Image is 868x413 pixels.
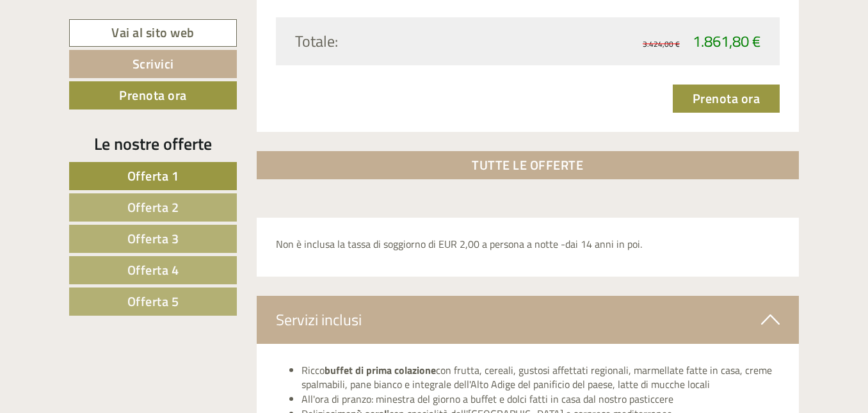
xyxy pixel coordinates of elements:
div: Buon giorno, come possiamo aiutarla? [10,35,191,74]
a: Scrivici [69,50,237,78]
div: [DATE] [230,10,275,31]
div: Totale: [285,30,528,52]
a: Prenota ora [673,85,780,113]
div: Le nostre offerte [69,132,237,156]
div: [GEOGRAPHIC_DATA] [19,37,184,47]
span: Offerta 1 [127,166,179,186]
strong: buffet di prima colazione [325,362,436,378]
div: Servizi inclusi [257,296,800,343]
span: Offerta 3 [127,229,179,248]
span: 3.424,00 € [643,38,680,50]
span: Offerta 5 [127,291,179,311]
a: Vai al sito web [69,19,237,47]
span: Offerta 4 [127,260,179,280]
span: Offerta 2 [127,197,179,217]
p: Non è inclusa la tassa di soggiorno di EUR 2,00 a persona a notte -dai 14 anni in poi. [276,237,780,252]
small: 21:55 [19,62,184,71]
a: Prenota ora [69,81,237,109]
button: Invia [437,332,505,360]
span: 1.861,80 € [693,29,760,53]
a: TUTTE LE OFFERTE [257,151,800,179]
li: Ricco con frutta, cereali, gustosi affettati regionali, marmellate fatte in casa, creme spalmabil... [301,363,780,393]
li: All'ora di pranzo: minestra del giorno a buffet e dolci fatti in casa dal nostro pasticcere [301,392,780,407]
